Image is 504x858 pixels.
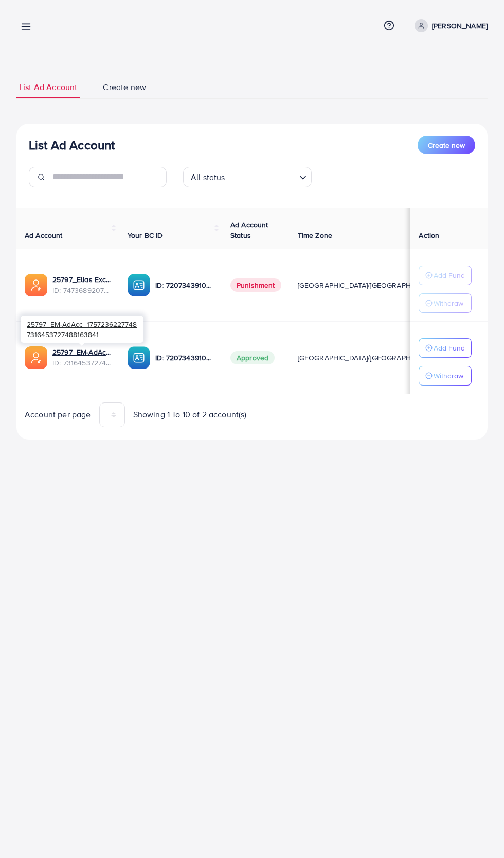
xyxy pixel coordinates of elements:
div: <span class='underline'>25797_Elias Excited media_1740103877542</span></br>7473689207173742608 [52,274,111,295]
p: ID: 7207343910824378369 [155,352,214,364]
iframe: Chat [460,812,496,850]
span: Action [419,230,439,240]
span: Ad Account Status [230,220,268,240]
span: ID: 7473689207173742608 [52,285,111,295]
a: 25797_EM-AdAcc_1757236227748 [52,347,111,357]
span: Your BC ID [128,230,163,240]
span: Create new [103,81,146,93]
span: Time Zone [298,230,332,240]
div: 7316453727488163841 [21,316,143,343]
span: [GEOGRAPHIC_DATA]/[GEOGRAPHIC_DATA] [298,353,441,363]
span: Showing 1 To 10 of 2 account(s) [133,409,247,421]
span: [GEOGRAPHIC_DATA]/[GEOGRAPHIC_DATA] [298,280,441,290]
img: ic-ads-acc.e4c84228.svg [25,346,47,369]
a: [PERSON_NAME] [410,19,488,32]
img: ic-ads-acc.e4c84228.svg [25,274,47,296]
span: List Ad Account [19,81,77,93]
h3: List Ad Account [29,137,115,152]
span: Create new [428,140,465,150]
p: Add Fund [434,342,465,354]
button: Add Fund [419,338,472,358]
span: Approved [230,351,275,364]
p: Withdraw [434,370,463,382]
span: 25797_EM-AdAcc_1757236227748 [27,319,137,329]
span: Punishment [230,278,281,292]
p: ID: 7207343910824378369 [155,279,214,291]
input: Search for option [228,168,295,185]
p: Withdraw [434,297,463,309]
div: Search for option [183,167,312,187]
button: Withdraw [419,293,472,313]
button: Withdraw [419,366,472,386]
button: Create new [418,136,475,154]
span: Ad Account [25,230,63,240]
p: Add Fund [434,269,465,282]
button: Add Fund [419,266,472,285]
img: ic-ba-acc.ded83a64.svg [128,274,150,296]
span: All status [189,170,227,185]
p: [PERSON_NAME] [432,20,488,32]
span: Account per page [25,409,91,421]
a: 25797_Elias Excited media_1740103877542 [52,274,111,285]
span: ID: 7316453727488163841 [52,358,111,368]
img: ic-ba-acc.ded83a64.svg [128,346,150,369]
